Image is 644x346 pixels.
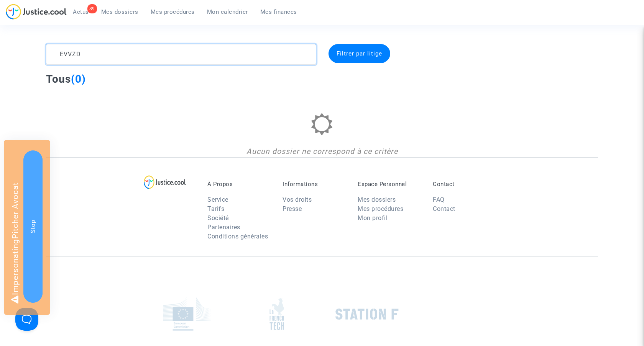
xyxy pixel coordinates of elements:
[201,6,254,18] a: Mon calendrier
[335,308,399,320] img: stationf.png
[358,205,403,212] a: Mes procédures
[433,196,445,203] a: FAQ
[4,140,50,315] div: Impersonating
[254,6,303,18] a: Mes finances
[433,205,455,212] a: Contact
[46,146,598,157] div: Aucun dossier ne correspond à ce critère
[358,214,388,222] a: Mon profil
[30,220,36,233] span: Stop
[207,196,228,203] a: Service
[145,6,201,18] a: Mes procédures
[283,205,302,212] a: Presse
[207,8,248,15] span: Mon calendrier
[207,224,240,231] a: Partenaires
[151,8,195,15] span: Mes procédures
[23,150,43,303] button: Stop
[283,181,346,188] p: Informations
[358,181,421,188] p: Espace Personnel
[358,196,396,203] a: Mes dossiers
[46,73,71,85] span: Tous
[260,8,297,15] span: Mes finances
[144,175,186,189] img: logo-lg.svg
[207,181,271,188] p: À Propos
[95,6,145,18] a: Mes dossiers
[337,50,382,57] span: Filtrer par litige
[163,297,211,331] img: europe_commision.png
[207,214,229,222] a: Société
[67,6,95,18] a: 89Actus
[283,196,312,203] a: Vos droits
[71,73,86,85] span: (0)
[15,308,38,331] iframe: Help Scout Beacon - Open
[73,8,89,15] span: Actus
[207,233,268,240] a: Conditions générales
[433,181,496,188] p: Contact
[6,4,67,20] img: jc-logo.svg
[87,4,97,13] div: 89
[101,8,138,15] span: Mes dossiers
[207,205,224,212] a: Tarifs
[269,298,284,330] img: french_tech.png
